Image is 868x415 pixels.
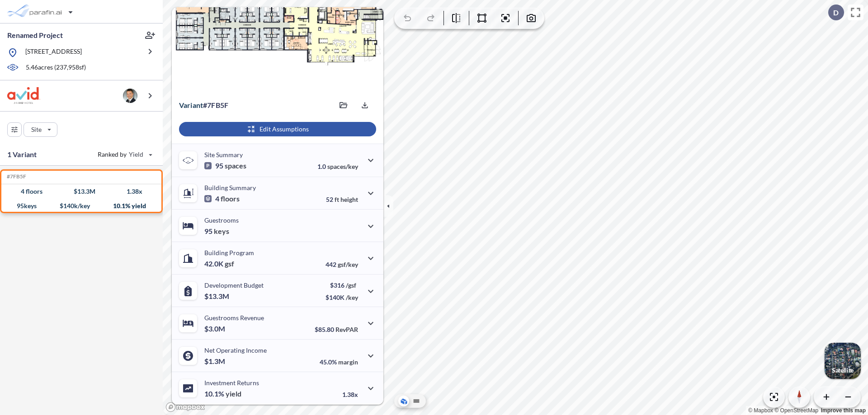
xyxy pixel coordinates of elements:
[825,343,861,379] img: Switcher Image
[204,292,231,301] p: $13.3M
[338,261,358,268] span: gsf/key
[326,196,358,203] p: 52
[7,87,40,104] img: BrandImage
[342,391,358,398] p: 1.38x
[204,324,226,333] p: $3.0M
[31,125,42,134] p: Site
[204,357,226,366] p: $1.3M
[204,379,259,387] p: Investment Returns
[225,259,234,268] span: gsf
[825,343,861,379] button: Switcher ImageSatellite
[25,47,82,58] p: [STREET_ADDRESS]
[204,151,243,159] p: Site Summary
[26,63,86,73] p: 5.46 acres ( 237,958 sf)
[7,30,63,40] p: Renamed Project
[204,249,254,256] p: Building Program
[5,173,26,180] h5: Click to copy the code
[90,147,158,162] button: Ranked by Yield
[748,407,773,414] a: Mapbox
[179,101,203,109] span: Variant
[204,161,246,170] p: 95
[411,396,422,406] button: Site Plan
[7,149,37,160] p: 1 Variant
[179,101,228,110] p: # 7fb5f
[179,122,376,136] button: Edit Assumptions
[204,259,234,268] p: 42.0K
[325,281,358,289] p: $316
[165,402,205,412] a: Mapbox homepage
[338,358,358,366] span: margin
[320,358,358,366] p: 45.0%
[204,346,267,354] p: Net Operating Income
[774,407,818,414] a: OpenStreetMap
[129,150,144,159] span: Yield
[315,326,358,333] p: $85.80
[340,196,358,203] span: height
[832,367,854,374] p: Satellite
[225,161,246,170] span: spaces
[335,196,339,203] span: ft
[317,163,358,170] p: 1.0
[214,227,229,236] span: keys
[204,281,264,289] p: Development Budget
[204,227,229,236] p: 95
[833,9,839,17] p: D
[346,281,356,289] span: /gsf
[204,216,239,224] p: Guestrooms
[346,294,358,301] span: /key
[221,194,240,203] span: floors
[325,261,358,268] p: 442
[24,122,57,137] button: Site
[204,184,256,191] p: Building Summary
[325,294,358,301] p: $140K
[123,89,137,103] img: user logo
[821,407,866,414] a: Improve this map
[327,163,358,170] span: spaces/key
[398,396,409,406] button: Aerial View
[204,194,240,203] p: 4
[204,389,241,398] p: 10.1%
[226,389,241,398] span: yield
[204,314,264,322] p: Guestrooms Revenue
[335,326,358,333] span: RevPAR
